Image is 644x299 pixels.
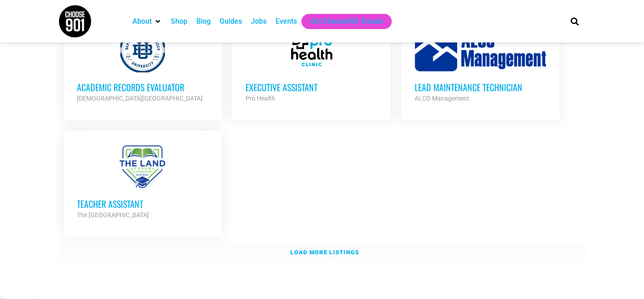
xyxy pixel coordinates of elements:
[77,81,208,93] h3: Academic Records Evaluator
[64,131,222,234] a: Teacher Assistant The [GEOGRAPHIC_DATA]
[58,242,586,263] a: Load more listings
[401,14,559,117] a: Lead Maintenance Technician ALCO Management
[415,81,546,93] h3: Lead Maintenance Technician
[290,249,359,256] strong: Load more listings
[171,16,187,27] a: Shop
[77,95,203,102] strong: [DEMOGRAPHIC_DATA][GEOGRAPHIC_DATA]
[196,16,211,27] a: Blog
[275,16,297,27] a: Events
[128,14,166,29] div: About
[415,95,469,102] strong: ALCO Management
[232,14,390,117] a: Executive Assistant Pro Health
[77,211,149,219] strong: The [GEOGRAPHIC_DATA]
[310,16,383,27] a: Get Choose901 Emails
[246,81,377,93] h3: Executive Assistant
[64,14,222,117] a: Academic Records Evaluator [DEMOGRAPHIC_DATA][GEOGRAPHIC_DATA]
[246,95,275,102] strong: Pro Health
[251,16,267,27] a: Jobs
[128,14,555,29] nav: Main nav
[77,198,208,210] h3: Teacher Assistant
[568,14,582,29] div: Search
[220,16,242,27] a: Guides
[132,16,152,27] a: About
